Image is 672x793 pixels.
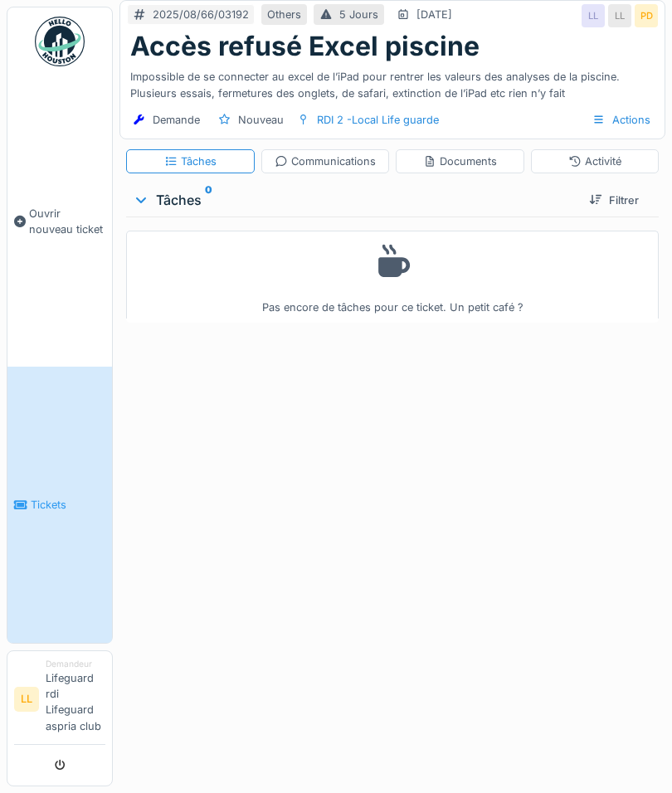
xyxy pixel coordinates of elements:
[133,190,576,210] div: Tâches
[130,62,655,100] div: Impossible de se connecter au excel de l’iPad pour rentrer les valeurs des analyses de la piscine...
[582,4,605,27] div: LL
[267,7,301,22] div: Others
[339,7,378,22] div: 5 Jours
[130,31,480,62] h1: Accès refusé Excel piscine
[29,206,105,237] span: Ouvrir nouveau ticket
[7,367,112,642] a: Tickets
[35,17,85,66] img: Badge_color-CXgf-gQk.svg
[46,658,105,741] li: Lifeguard rdi Lifeguard aspria club
[7,75,112,367] a: Ouvrir nouveau ticket
[164,153,217,169] div: Tâches
[238,112,284,128] div: Nouveau
[153,7,249,22] div: 2025/08/66/03192
[423,153,497,169] div: Documents
[275,153,376,169] div: Communications
[635,4,658,27] div: PD
[568,153,621,169] div: Activité
[317,112,439,128] div: RDI 2 -Local Life guarde
[608,4,631,27] div: LL
[137,238,648,315] div: Pas encore de tâches pour ce ticket. Un petit café ?
[585,108,658,132] div: Actions
[416,7,452,22] div: [DATE]
[31,497,105,513] span: Tickets
[14,658,105,745] a: LL DemandeurLifeguard rdi Lifeguard aspria club
[582,189,645,212] div: Filtrer
[153,112,200,128] div: Demande
[14,687,39,712] li: LL
[46,658,105,670] div: Demandeur
[205,190,212,210] sup: 0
